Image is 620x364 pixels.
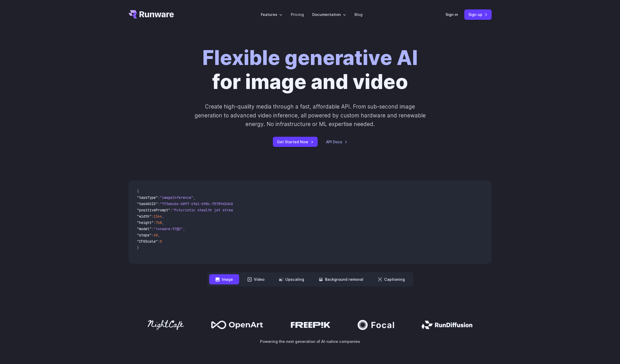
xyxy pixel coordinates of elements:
[354,11,363,17] a: Blog
[158,239,160,244] span: :
[312,11,346,17] label: Documentation
[129,338,492,344] p: Powering the next generation of AI-native companies
[464,9,492,20] a: Sign up
[446,11,458,17] a: Sign in
[137,239,158,244] span: "CFGScale"
[154,220,156,225] span: :
[137,226,152,231] span: "model"
[162,220,164,225] span: ,
[158,233,160,237] span: ,
[137,189,139,194] span: {
[202,46,418,70] strong: Flexible generative AI
[158,201,160,206] span: :
[154,214,162,219] span: 1344
[209,274,239,284] button: Image
[160,239,162,244] span: 5
[291,11,304,17] a: Pricing
[137,208,170,212] span: "positivePrompt"
[312,274,370,284] button: Background removal
[137,214,152,219] span: "width"
[241,274,271,284] button: Video
[194,102,426,128] p: Create high-quality media through a fast, affordable API. From sub-second image generation to adv...
[160,195,193,200] span: "imageInference"
[261,11,282,17] label: Features
[372,274,411,284] button: Captioning
[152,233,154,237] span: :
[156,220,162,225] span: 768
[137,220,154,225] span: "height"
[137,201,158,206] span: "taskUUID"
[172,208,362,212] span: "Futuristic stealth jet streaking through a neon-lit cityscape with glowing purple exhaust"
[162,214,164,219] span: ,
[160,201,239,206] span: "7f3ebcb6-b897-49e1-b98c-f5789d2d40d7"
[137,195,158,200] span: "taskType"
[193,195,195,200] span: ,
[326,139,347,145] a: API Docs
[158,195,160,200] span: :
[137,245,139,250] span: }
[154,233,158,237] span: 40
[170,208,172,212] span: :
[183,226,185,231] span: ,
[129,10,174,19] a: Go to /
[154,226,183,231] span: "runware:97@2"
[202,46,418,94] h1: for image and video
[137,233,152,237] span: "steps"
[273,274,310,284] button: Upscaling
[152,214,154,219] span: :
[152,226,154,231] span: :
[273,137,318,147] a: Get Started Now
